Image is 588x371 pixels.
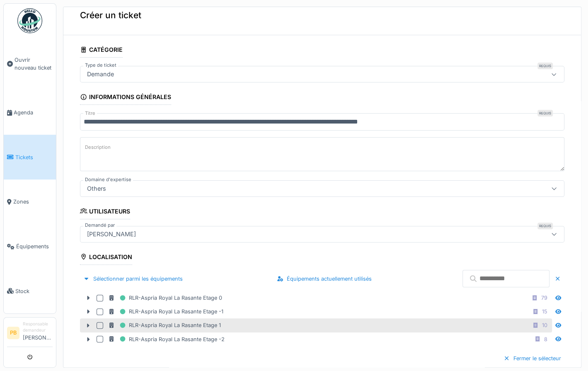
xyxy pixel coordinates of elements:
li: PB [7,327,19,339]
div: Requis [537,223,553,229]
a: PB Responsable demandeur[PERSON_NAME] [7,321,53,347]
div: Requis [537,110,553,116]
label: Type de ticket [83,62,118,69]
span: Équipements [16,242,53,250]
label: Demandé par [83,222,116,229]
label: Description [83,142,112,153]
div: Responsable demandeur [23,321,53,334]
div: RLR-Aspria Royal La Rasante Etage -2 [108,334,225,344]
div: RLR-Aspria Royal La Rasante Etage 1 [108,320,221,330]
img: Badge_color-CXgf-gQk.svg [17,8,42,33]
span: Ouvrir nouveau ticket [15,56,53,72]
div: Fermer le sélecteur [500,353,564,364]
a: Équipements [4,224,56,269]
div: 79 [541,294,547,302]
div: Requis [537,63,553,69]
div: 15 [542,308,547,315]
div: Équipements actuellement utilisés [273,273,375,284]
a: Tickets [4,135,56,179]
a: Ouvrir nouveau ticket [4,38,56,90]
div: Localisation [80,251,132,265]
span: Stock [15,287,53,295]
label: Titre [83,110,97,117]
div: RLR-Aspria Royal La Rasante Etage -1 [108,306,223,317]
span: Zones [13,198,53,206]
div: Sélectionner parmi les équipements [80,273,186,284]
div: [PERSON_NAME] [84,230,139,239]
div: 10 [542,321,547,329]
div: 8 [544,335,547,343]
a: Stock [4,269,56,313]
div: Others [84,184,109,193]
div: RLR-Aspria Royal La Rasante Etage 0 [108,293,222,303]
span: Tickets [15,153,53,161]
div: Utilisateurs [80,205,130,219]
a: Agenda [4,90,56,135]
label: Domaine d'expertise [83,176,133,183]
span: Agenda [14,109,53,116]
div: Demande [84,70,117,79]
li: [PERSON_NAME] [23,321,53,345]
div: Catégorie [80,44,123,58]
div: Informations générales [80,91,171,105]
a: Zones [4,179,56,224]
